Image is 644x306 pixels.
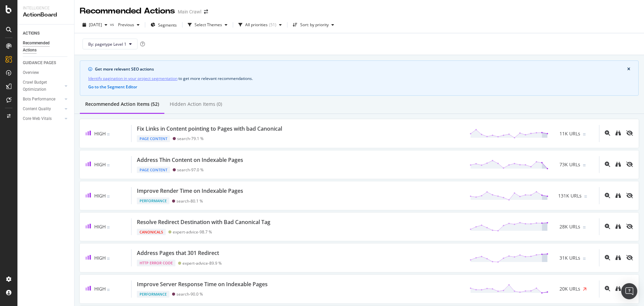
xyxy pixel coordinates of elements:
span: 11K URLs [559,130,580,137]
img: Equal [107,195,110,198]
img: Equal [107,133,110,135]
a: Identify pagination in your project segmentation [88,75,177,82]
a: Bots Performance [23,96,63,103]
span: High [94,223,106,230]
a: Content Quality [23,105,63,113]
div: binoculars [615,130,621,136]
a: Recommended Actions [23,40,69,54]
span: Previous [115,22,134,28]
div: Crawl Budget Optimization [23,79,58,93]
div: eye-slash [626,162,633,167]
div: eye-slash [626,255,633,260]
div: magnifying-glass-plus [605,286,610,291]
div: magnifying-glass-plus [605,255,610,260]
div: Get more relevant SEO actions [95,66,627,72]
button: Go to the Segment Editor [88,85,137,89]
div: GUIDANCE PAGES [23,59,56,67]
div: Performance [137,198,169,204]
div: arrow-right-arrow-left [204,9,208,14]
button: Sort: by priority [290,19,337,30]
div: expert-advice - 98.7 % [173,229,212,234]
img: Equal [584,195,587,198]
div: ACTIONS [23,30,40,37]
div: HTTP Error Code [137,260,175,266]
div: search - 90.0 % [176,292,203,297]
div: Content Quality [23,105,51,113]
span: By: pagetype Level 1 [88,41,126,47]
span: High [94,161,106,168]
div: Recommended Actions [80,5,175,17]
img: Equal [583,133,586,135]
a: binoculars [615,131,621,136]
div: Canonicals [137,229,166,235]
a: GUIDANCE PAGES [23,59,69,67]
div: binoculars [615,286,621,291]
div: Recommended Actions [23,40,63,54]
div: Improve Render Time on Indexable Pages [137,187,243,195]
button: All priorities(51) [236,19,284,30]
a: binoculars [615,224,621,230]
a: binoculars [615,286,621,292]
a: binoculars [615,255,621,261]
button: Previous [115,19,142,30]
div: search - 80.1 % [176,199,203,204]
img: Equal [583,164,586,166]
img: Equal [107,289,110,291]
div: search - 97.0 % [177,167,204,172]
div: Resolve Redirect Destination with Bad Canonical Tag [137,218,270,226]
img: Equal [583,226,586,228]
div: Improve Server Response Time on Indexable Pages [137,280,268,288]
div: magnifying-glass-plus [605,224,610,229]
div: to get more relevant recommendations . [88,75,630,82]
a: binoculars [615,162,621,168]
span: 28K URLs [559,223,580,230]
button: close banner [626,65,632,73]
a: Overview [23,69,69,76]
div: magnifying-glass-plus [605,193,610,198]
div: Main Crawl [178,8,201,15]
div: ( 51 ) [269,23,276,27]
div: Hidden Action Items (0) [170,101,222,107]
button: Select Themes [185,19,230,30]
div: binoculars [615,162,621,167]
div: Page Content [137,167,170,173]
span: 20K URLs [559,286,580,292]
div: Intelligence [23,5,69,11]
img: Equal [107,226,110,228]
button: Segments [148,19,179,30]
div: binoculars [615,224,621,229]
div: Bots Performance [23,96,55,103]
span: Segments [158,22,177,28]
div: Page Content [137,135,170,142]
div: binoculars [615,255,621,260]
span: 2025 Oct. 2nd [89,22,102,28]
span: 31K URLs [559,255,580,261]
button: By: pagetype Level 1 [83,39,138,49]
div: Address Thin Content on Indexable Pages [137,156,243,164]
div: info banner [80,60,639,96]
img: Equal [107,258,110,260]
div: Select Themes [195,23,222,27]
div: eye-slash [626,224,633,229]
div: eye-slash [626,193,633,198]
button: [DATE] [80,19,110,30]
div: search - 79.1 % [177,136,204,141]
span: High [94,255,106,261]
div: Address Pages that 301 Redirect [137,249,219,257]
div: Fix Links in Content pointing to Pages with bad Canonical [137,125,282,133]
div: All priorities [245,23,268,27]
div: magnifying-glass-plus [605,162,610,167]
div: ActionBoard [23,11,69,19]
span: High [94,130,106,137]
div: Core Web Vitals [23,115,52,122]
div: Sort: by priority [300,23,329,27]
span: 73K URLs [559,161,580,168]
div: binoculars [615,193,621,198]
div: Overview [23,69,39,76]
span: High [94,286,106,292]
a: Crawl Budget Optimization [23,79,63,93]
span: 131K URLs [558,192,582,199]
div: expert-advice - 89.9 % [182,261,222,266]
div: eye-slash [626,130,633,136]
div: Performance [137,291,169,298]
